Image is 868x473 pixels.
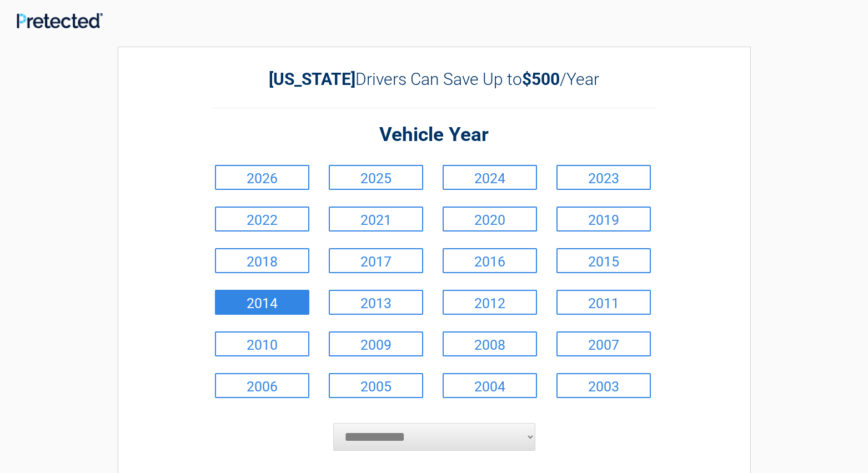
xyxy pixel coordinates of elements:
a: 2014 [215,290,309,315]
a: 2005 [329,373,423,398]
a: 2018 [215,248,309,273]
a: 2023 [556,165,651,190]
h2: Vehicle Year [212,122,656,148]
a: 2019 [556,207,651,232]
a: 2025 [329,165,423,190]
a: 2015 [556,248,651,273]
a: 2026 [215,165,309,190]
a: 2021 [329,207,423,232]
img: Main Logo [17,13,103,28]
h2: Drivers Can Save Up to /Year [212,69,656,89]
b: [US_STATE] [269,69,355,89]
a: 2013 [329,290,423,315]
a: 2007 [556,331,651,356]
a: 2009 [329,331,423,356]
a: 2020 [443,207,537,232]
a: 2011 [556,290,651,315]
a: 2010 [215,331,309,356]
a: 2012 [443,290,537,315]
a: 2008 [443,331,537,356]
a: 2017 [329,248,423,273]
a: 2004 [443,373,537,398]
a: 2022 [215,207,309,232]
b: $500 [522,69,560,89]
a: 2024 [443,165,537,190]
a: 2003 [556,373,651,398]
a: 2016 [443,248,537,273]
a: 2006 [215,373,309,398]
